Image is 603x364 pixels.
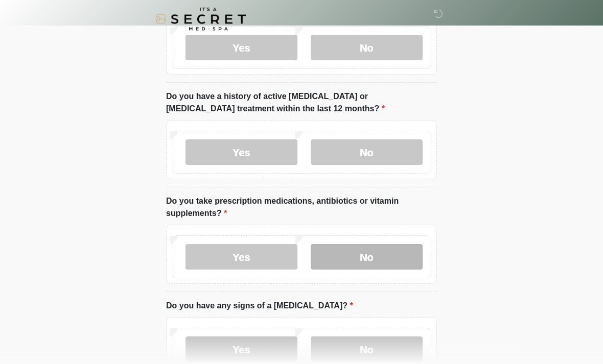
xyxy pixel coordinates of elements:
[156,8,246,31] img: It's A Secret Med Spa Logo
[311,35,423,61] label: No
[311,245,423,270] label: No
[166,91,437,115] label: Do you have a history of active [MEDICAL_DATA] or [MEDICAL_DATA] treatment within the last 12 mon...
[311,140,423,165] label: No
[166,300,353,312] label: Do you have any signs of a [MEDICAL_DATA]?
[185,337,297,362] label: Yes
[185,35,297,61] label: Yes
[185,140,297,165] label: Yes
[166,196,437,220] label: Do you take prescription medications, antibiotics or vitamin supplements?
[185,245,297,270] label: Yes
[311,337,423,362] label: No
